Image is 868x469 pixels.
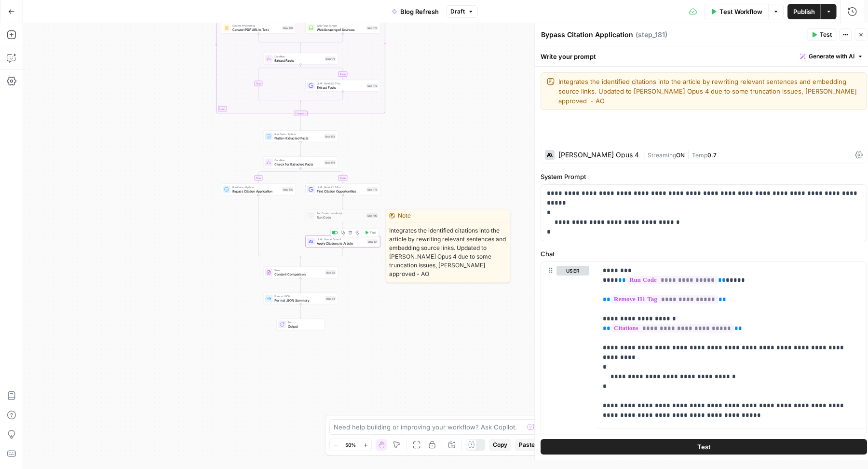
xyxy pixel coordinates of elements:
[367,239,378,244] div: Step 181
[324,134,336,138] div: Step 173
[317,215,365,220] span: Run Code
[294,111,308,116] div: Complete
[317,185,365,189] span: LLM · Gemini 2.5 Pro
[692,152,707,159] span: Temp
[345,441,356,449] span: 50%
[370,231,376,235] span: Test
[305,80,380,92] div: LLM · Gemini 2.5 ProExtract FactsStep 172
[809,52,854,61] span: Generate with AI
[274,58,323,63] span: Extract Facts
[263,131,338,142] div: Run Code · PythonFlatten Extracted FactsStep 173
[820,30,832,39] span: Test
[300,304,301,318] g: Edge from step_64 to end
[787,4,821,19] button: Publish
[541,172,867,181] label: System Prompt
[317,85,365,90] span: Extract Facts
[366,83,378,88] div: Step 172
[258,195,301,258] g: Edge from step_175 to step_174-conditional-end
[325,270,336,275] div: Step 63
[258,168,300,183] g: Edge from step_174 to step_175
[300,168,343,183] g: Edge from step_174 to step_176
[719,7,763,16] span: Test Workflow
[258,33,301,44] g: Edge from step_169 to step_168-conditional-end
[232,27,280,32] span: Convert PDF URL to Text
[317,189,365,193] span: Find Citation Opportunities
[386,4,444,19] button: Blog Refresh
[274,268,323,272] span: Flow
[274,162,322,166] span: Check for Extracted Facts
[648,152,676,159] span: Streaming
[305,184,380,195] div: LLM · Gemini 2.5 ProFind Citation OpportunitiesStep 176
[300,64,343,79] g: Edge from step_171 to step_172
[263,293,338,304] div: Format JSONFormat JSON SummaryStep 64
[324,160,336,165] div: Step 174
[363,230,378,236] button: Test
[317,241,365,246] span: Apply Citations to Article
[366,213,378,218] div: Step 199
[300,33,343,44] g: Edge from step_170 to step_168-conditional-end
[232,24,280,28] span: Content Processing
[636,30,667,40] span: ( step_181 )
[300,247,343,258] g: Edge from step_181 to step_174-conditional-end
[366,26,378,30] div: Step 170
[317,24,365,28] span: Web Page Scrape
[288,320,321,324] span: End
[493,441,507,449] span: Copy
[707,152,717,159] span: 0.7
[300,91,343,102] g: Edge from step_172 to step_171-conditional-end
[221,184,296,195] div: Run Code · PythonBypass Citation ApplicationStep 175
[282,187,294,192] div: Step 175
[300,257,301,266] g: Edge from step_174-conditional-end to step_63
[317,211,365,215] span: Run Code · JavaScript
[232,185,280,189] span: Run Code · Python
[807,28,836,41] button: Test
[288,324,321,329] span: Output
[274,55,323,58] span: Condition
[676,152,685,159] span: ON
[274,136,322,140] span: Flatten Extracted Facts
[263,111,338,116] div: Complete
[386,222,510,282] span: Integrates the identified citations into the article by rewriting relevant sentences and embeddin...
[685,150,692,159] span: |
[519,441,535,449] span: Paste
[263,267,338,278] div: FlowContent ComparisonStep 63
[305,236,380,248] div: LLM · Claude Opus 4Apply Citations to ArticleStep 181Test
[558,152,639,158] div: [PERSON_NAME] Opus 4
[541,262,589,447] div: user
[541,439,867,455] button: Test
[221,22,296,34] div: Content ProcessingConvert PDF URL to TextStep 169
[366,187,378,192] div: Step 176
[274,294,323,298] span: Format JSON
[263,53,338,65] div: ConditionExtract FactsStep 171
[556,266,589,276] button: user
[325,296,336,301] div: Step 64
[446,5,478,18] button: Draft
[274,298,323,303] span: Format JSON Summary
[300,142,301,156] g: Edge from step_173 to step_174
[263,157,338,168] div: ConditionCheck for Extracted FactsStep 174
[300,43,301,53] g: Edge from step_168-conditional-end to step_171
[282,26,294,30] div: Step 169
[300,116,301,130] g: Edge from step_167-iteration-end to step_173
[300,278,301,292] g: Edge from step_63 to step_64
[558,77,861,106] textarea: Integrates the identified citations into the article by rewriting relevant sentences and embeddin...
[263,319,338,331] div: EndOutput
[317,27,365,32] span: Web Scraping of Sources
[793,7,815,16] span: Publish
[386,209,510,222] div: Note
[305,210,380,221] div: Run Code · JavaScriptRun CodeStep 199
[705,4,768,19] button: Test Workflow
[450,7,465,16] span: Draft
[541,249,867,259] label: Chat
[232,189,280,193] span: Bypass Citation Application
[400,7,439,16] span: Blog Refresh
[224,26,229,30] img: 62yuwf1kr9krw125ghy9mteuwaw4
[258,64,301,102] g: Edge from step_171 to step_171-conditional-end
[643,150,648,159] span: |
[274,132,322,136] span: Run Code · Python
[317,82,365,85] span: LLM · Gemini 2.5 Pro
[796,50,867,63] button: Generate with AI
[305,22,380,34] div: Web Page ScrapeWeb Scraping of SourcesStep 170
[274,272,323,276] span: Content Comparison
[489,439,511,451] button: Copy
